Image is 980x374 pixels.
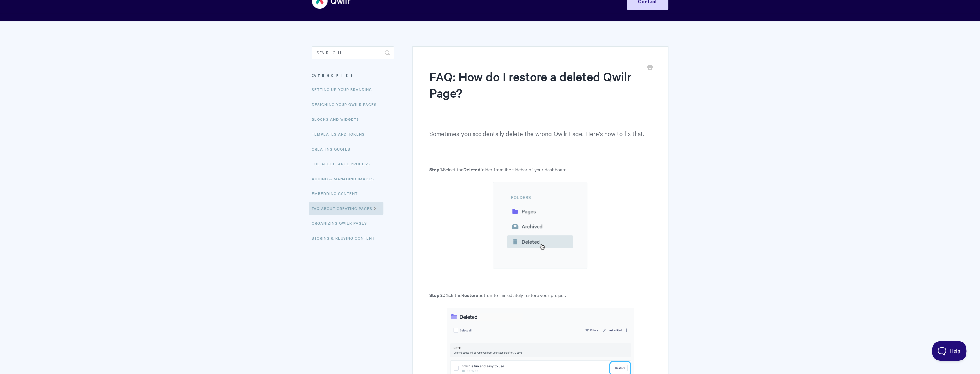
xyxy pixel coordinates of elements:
h3: Categories [312,69,394,81]
iframe: Toggle Customer Support [932,341,967,361]
p: Sometimes you accidentally delete the wrong Qwilr Page. Here's how to fix that. [429,128,651,150]
a: Adding & Managing Images [312,172,379,185]
a: Embedding Content [312,187,363,200]
strong: Step 1. [429,166,443,173]
p: Click the button to immediately restore your project. [429,291,651,299]
a: Blocks and Widgets [312,113,364,126]
a: Storing & Reusing Content [312,231,379,245]
strong: Step 2. [429,291,444,298]
a: FAQ About Creating Pages [309,202,383,215]
a: Print this Article [647,64,653,71]
strong: Restore [461,291,478,298]
strong: Deleted [463,166,480,173]
a: Creating Quotes [312,142,355,155]
input: Search [312,46,394,59]
a: Designing Your Qwilr Pages [312,98,381,111]
a: Setting up your Branding [312,83,377,96]
h1: FAQ: How do I restore a deleted Qwilr Page? [429,68,641,113]
a: Templates and Tokens [312,127,370,141]
a: Organizing Qwilr Pages [312,217,372,230]
p: Select the folder from the sidebar of your dashboard. [429,165,651,173]
a: The Acceptance Process [312,157,375,170]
